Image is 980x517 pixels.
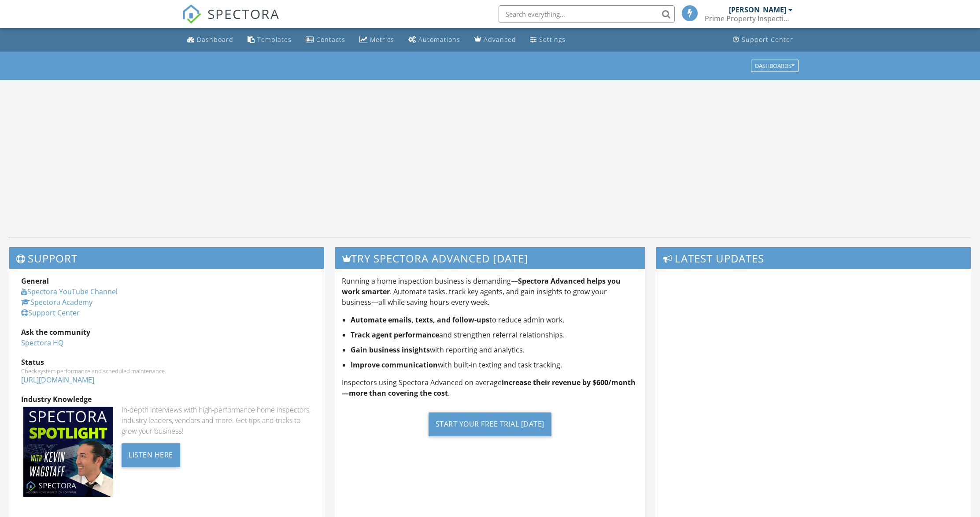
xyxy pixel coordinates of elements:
[21,357,312,367] div: Status
[21,394,312,405] div: Industry Knowledge
[729,5,786,14] div: [PERSON_NAME]
[471,32,520,48] a: Advanced
[182,4,201,24] img: The Best Home Inspection Software - Spectora
[122,450,180,459] a: Listen Here
[356,32,398,48] a: Metrics
[21,297,92,307] a: Spectora Academy
[21,276,49,286] strong: General
[370,35,394,44] div: Metrics
[21,375,94,385] a: [URL][DOMAIN_NAME]
[405,32,464,48] a: Automations (Basic)
[484,35,516,44] div: Advanced
[21,287,118,296] a: Spectora YouTube Channel
[197,35,233,44] div: Dashboard
[351,330,638,340] li: and strengthen referral relationships.
[21,338,63,348] a: Spectora HQ
[257,35,292,44] div: Templates
[705,14,793,23] div: Prime Property Inspections
[499,5,675,23] input: Search everything...
[21,308,80,318] a: Support Center
[742,35,793,44] div: Support Center
[21,367,312,375] div: Check system performance and scheduled maintenance.
[182,12,280,30] a: SPECTORA
[335,247,644,269] h3: Try spectora advanced [DATE]
[351,315,638,325] li: to reduce admin work.
[351,360,438,370] strong: Improve communication
[351,345,638,355] li: with reporting and analytics.
[342,405,638,443] a: Start Your Free Trial [DATE]
[539,35,566,44] div: Settings
[244,32,295,48] a: Templates
[342,276,638,307] p: Running a home inspection business is demanding— . Automate tasks, track key agents, and gain ins...
[342,276,621,296] strong: Spectora Advanced helps you work smarter
[418,35,460,44] div: Automations
[302,32,349,48] a: Contacts
[351,345,430,355] strong: Gain business insights
[729,32,797,48] a: Support Center
[342,378,636,398] strong: increase their revenue by $600/month—more than covering the cost
[184,32,237,48] a: Dashboard
[122,405,312,436] div: In-depth interviews with high-performance home inspectors, industry leaders, vendors and more. Ge...
[351,315,489,325] strong: Automate emails, texts, and follow-ups
[122,443,180,467] div: Listen Here
[656,247,971,269] h3: Latest Updates
[429,412,551,436] div: Start Your Free Trial [DATE]
[23,407,113,497] img: Spectoraspolightmain
[755,63,795,69] div: Dashboards
[316,35,345,44] div: Contacts
[207,4,280,23] span: SPECTORA
[351,330,439,340] strong: Track agent performance
[342,377,638,398] p: Inspectors using Spectora Advanced on average .
[527,32,569,48] a: Settings
[9,247,324,269] h3: Support
[351,360,638,370] li: with built-in texting and task tracking.
[21,327,312,337] div: Ask the community
[751,60,799,72] button: Dashboards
